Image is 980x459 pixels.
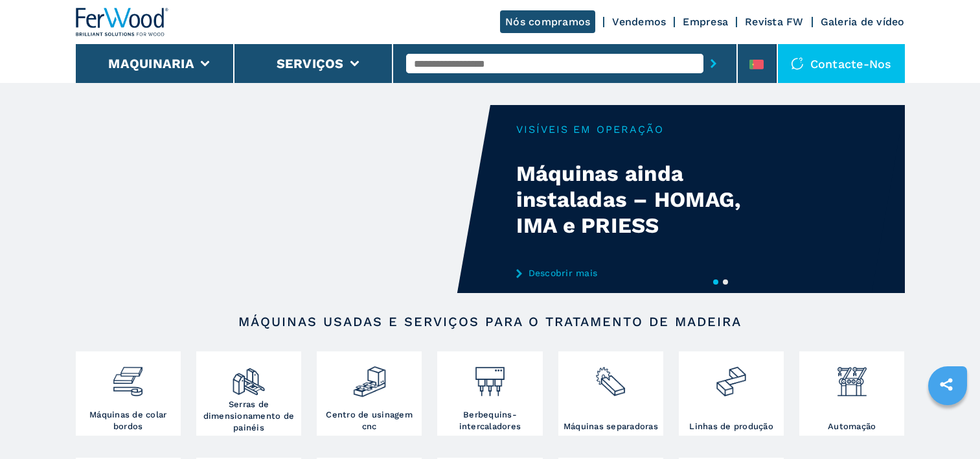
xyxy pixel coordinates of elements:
[108,56,194,71] button: Maquinaria
[821,16,905,28] a: Galeria de vídeo
[352,355,387,399] img: centro_di_lavoro_cnc_2.png
[76,351,181,436] a: Máquinas de colar bordos
[593,355,628,399] img: sezionatrici_2.png
[76,8,169,36] img: Ferwood
[683,16,728,28] a: Empresa
[714,355,748,399] img: linee_di_produzione_2.png
[612,16,666,28] a: Vendemos
[703,49,724,78] button: submit-button
[828,421,876,432] h3: Automação
[277,56,344,71] button: Serviços
[111,355,145,399] img: bordatrici_1.png
[500,10,595,33] a: Nós compramos
[320,409,418,432] h3: Centro de usinagem cnc
[930,368,963,401] a: sharethis
[437,351,542,436] a: Berbequins-intercaladores
[679,351,784,436] a: Linhas de produção
[196,351,301,436] a: Serras de dimensionamento de painéis
[558,351,663,436] a: Máquinas separadoras
[516,268,770,278] a: Descobrir mais
[199,399,298,434] h3: Serras de dimensionamento de painéis
[723,279,728,285] button: 2
[925,401,970,449] iframe: Chat
[799,351,904,436] a: Automação
[689,421,773,432] h3: Linhas de produção
[473,355,507,399] img: foratrici_inseritrici_2.png
[778,44,905,83] div: Contacte-nos
[564,421,658,432] h3: Máquinas separadoras
[76,105,490,293] video: Your browser does not support the video tag.
[117,314,863,329] h2: Máquinas usadas e serviços para o tratamento de madeira
[835,355,869,399] img: automazione.png
[317,351,422,436] a: Centro de usinagem cnc
[79,409,177,432] h3: Máquinas de colar bordos
[713,279,718,285] button: 1
[745,16,804,28] a: Revista FW
[440,409,539,432] h3: Berbequins-intercaladores
[791,57,804,70] img: Contacte-nos
[231,355,266,399] img: squadratrici_2.png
